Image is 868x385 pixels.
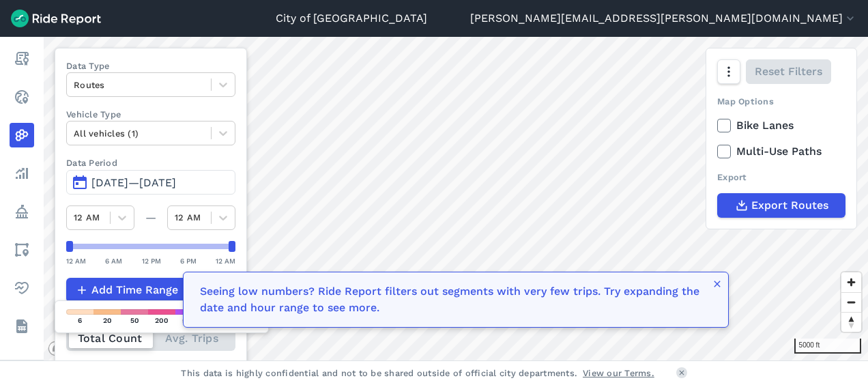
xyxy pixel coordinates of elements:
button: Export Routes [717,193,845,218]
div: 12 PM [142,255,161,267]
div: 6 PM [180,255,197,267]
a: Policy [10,199,34,224]
a: Report [10,46,34,71]
a: View our Terms. [583,367,654,380]
div: 5000 ft [794,339,861,354]
div: 12 AM [216,255,235,267]
label: Bike Lanes [717,117,845,134]
a: Health [10,276,34,300]
a: City of [GEOGRAPHIC_DATA] [276,10,427,27]
a: Heatmaps [10,123,34,147]
div: 6 AM [105,255,122,267]
button: Zoom out [841,292,861,312]
span: Export Routes [751,197,828,214]
a: Analyze [10,161,34,186]
a: Datasets [10,314,34,339]
button: [DATE]—[DATE] [66,170,235,195]
img: Ride Report [11,10,101,27]
button: Add Time Range [66,278,187,302]
button: [PERSON_NAME][EMAIL_ADDRESS][PERSON_NAME][DOMAIN_NAME] [470,10,857,27]
div: — [134,210,167,226]
button: Reset Filters [746,59,831,84]
a: Realtime [10,85,34,109]
label: Data Type [66,59,235,72]
div: 12 AM [66,255,86,267]
span: Reset Filters [755,63,822,80]
label: Multi-Use Paths [717,143,845,160]
label: Vehicle Type [66,108,235,121]
a: Areas [10,238,34,262]
button: Reset bearing to north [841,312,861,332]
div: Map Options [717,95,845,108]
span: [DATE]—[DATE] [91,176,176,189]
span: Add Time Range [91,282,178,298]
label: Data Period [66,156,235,169]
a: Mapbox logo [48,341,108,356]
button: Zoom in [841,272,861,292]
canvas: Map [44,37,868,360]
div: Count Type [66,313,235,326]
div: Export [717,171,845,184]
